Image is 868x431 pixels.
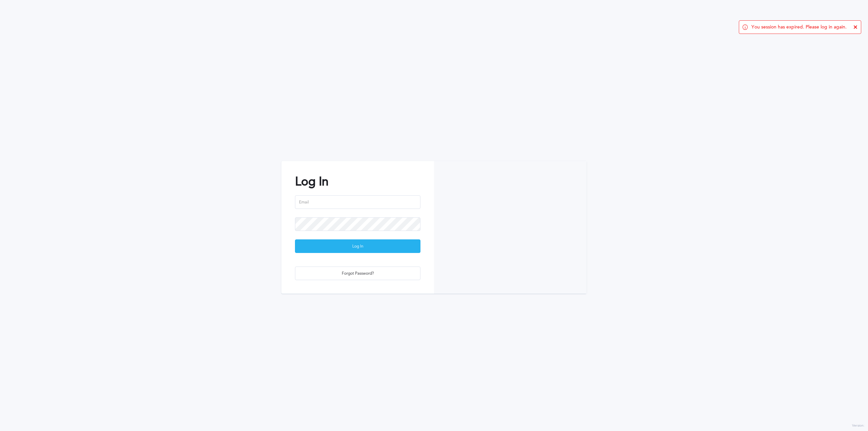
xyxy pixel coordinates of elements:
[295,240,420,253] div: Log In
[852,424,865,428] label: Version:
[751,24,847,30] span: You session has expired. Please log in again.
[295,175,420,189] h2: Log In
[295,267,420,280] div: Forgot Password?
[295,195,420,209] input: Email
[295,239,420,253] button: Log In
[295,267,420,280] button: Forgot Password?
